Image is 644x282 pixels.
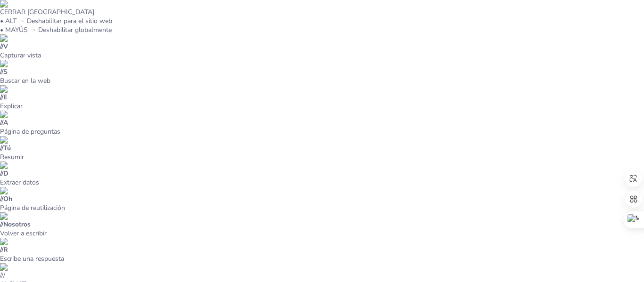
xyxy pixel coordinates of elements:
[3,144,11,153] font: Tú
[3,245,8,254] font: R
[3,169,8,178] font: D
[3,93,7,102] font: E
[3,220,31,229] font: Nosotros
[3,42,8,51] font: V
[3,271,5,280] font: /
[3,118,8,127] font: A
[3,67,8,76] font: S
[3,194,12,203] font: Oh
